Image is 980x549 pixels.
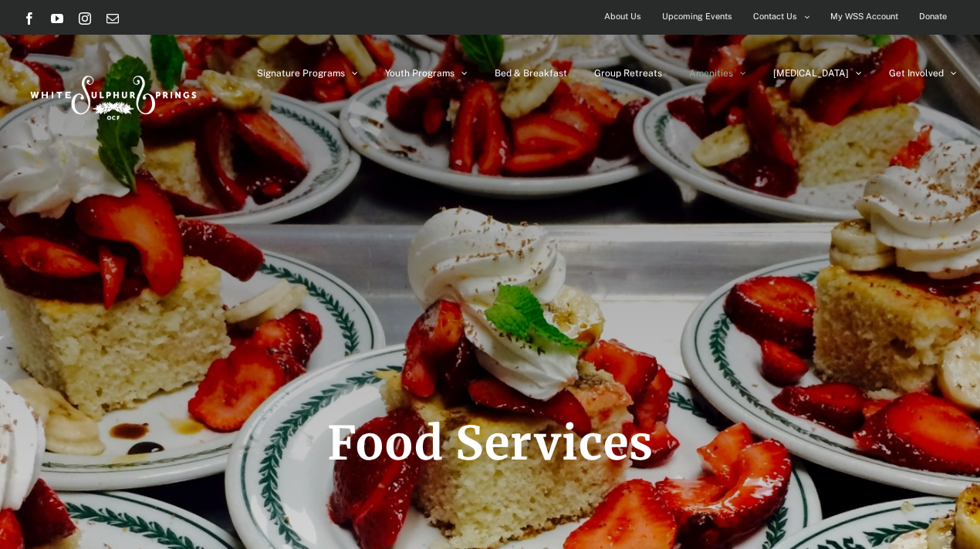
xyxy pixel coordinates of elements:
[327,414,654,472] span: Food Services
[106,12,119,25] a: Email
[23,59,201,131] img: White Sulphur Springs Logo
[604,5,641,28] span: About Us
[662,5,732,28] span: Upcoming Events
[385,35,468,112] a: Youth Programs
[753,5,797,28] span: Contact Us
[495,35,567,112] a: Bed & Breakfast
[689,35,746,112] a: Amenities
[257,35,358,112] a: Signature Programs
[51,12,63,25] a: YouTube
[23,12,35,25] a: Facebook
[594,69,662,78] span: Group Retreats
[385,69,455,78] span: Youth Programs
[830,5,898,28] span: My WSS Account
[689,69,733,78] span: Amenities
[594,35,662,112] a: Group Retreats
[79,12,91,25] a: Instagram
[889,69,944,78] span: Get Involved
[773,69,849,78] span: [MEDICAL_DATA]
[257,35,957,112] nav: Main Menu
[889,35,957,112] a: Get Involved
[919,5,947,28] span: Donate
[495,69,567,78] span: Bed & Breakfast
[257,69,345,78] span: Signature Programs
[773,35,862,112] a: [MEDICAL_DATA]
